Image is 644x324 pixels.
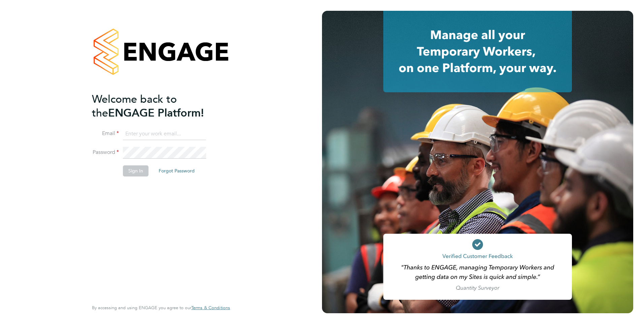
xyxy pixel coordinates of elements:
button: Sign In [123,165,149,176]
label: Password [92,149,119,156]
h2: ENGAGE Platform! [92,92,223,120]
span: By accessing and using ENGAGE you agree to our [92,305,230,311]
input: Enter your work email... [123,128,206,140]
span: Terms & Conditions [191,305,230,311]
button: Forgot Password [153,165,200,176]
label: Email [92,130,119,137]
a: Terms & Conditions [191,305,230,311]
span: Welcome back to the [92,93,177,120]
